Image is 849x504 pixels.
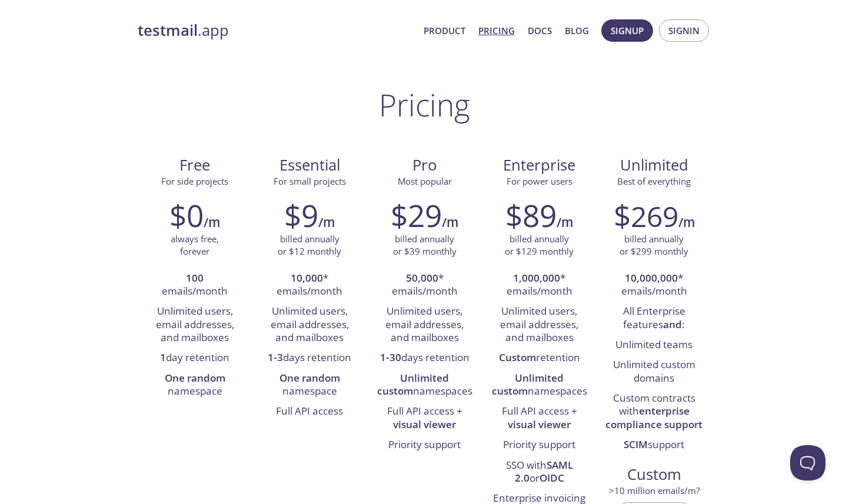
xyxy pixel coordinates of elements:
[278,233,341,258] p: billed annually or $12 monthly
[491,402,588,435] li: Full API access +
[492,371,564,398] strong: Unlimited custom
[620,155,688,175] span: Unlimited
[605,269,702,302] li: * emails/month
[499,351,536,364] strong: Custom
[491,369,588,402] li: namespaces
[186,271,204,285] strong: 100
[376,369,473,402] li: namespaces
[261,369,358,402] li: namespace
[274,175,346,187] span: For small projects
[376,269,473,302] li: * emails/month
[261,402,358,422] li: Full API access
[161,175,228,187] span: For side projects
[169,198,204,233] h2: $0
[605,404,702,430] strong: enterprise compliance support
[165,371,225,385] strong: One random
[268,351,283,364] strong: 1-3
[424,23,465,38] a: Product
[528,23,552,38] a: Docs
[291,271,323,285] strong: 10,000
[147,269,244,302] li: emails/month
[147,348,244,368] li: day retention
[565,23,589,38] a: Blog
[540,471,564,485] strong: OIDC
[262,155,358,175] span: Essential
[668,23,700,38] span: Signin
[160,351,166,364] strong: 1
[391,198,442,233] h2: $29
[620,233,688,258] p: billed annually or $299 monthly
[507,175,572,187] span: For power users
[611,23,644,38] span: Signup
[505,198,557,233] h2: $89
[376,435,473,455] li: Priority support
[478,23,515,38] a: Pricing
[508,418,571,431] strong: visual viewer
[491,435,588,455] li: Priority support
[279,371,340,385] strong: One random
[601,19,653,42] button: Signup
[491,348,588,368] li: retention
[376,402,473,435] li: Full API access +
[505,233,574,258] p: billed annually or $129 monthly
[491,155,587,175] span: Enterprise
[393,233,457,258] p: billed annually or $39 monthly
[605,435,702,455] li: support
[614,198,678,233] h2: $
[398,175,452,187] span: Most popular
[790,445,825,480] iframe: Help Scout Beacon - Open
[147,369,244,402] li: namespace
[491,302,588,348] li: Unlimited users, email addresses, and mailboxes
[261,348,358,368] li: days retention
[659,19,709,42] button: Signin
[171,233,219,258] p: always free, forever
[442,212,458,232] h6: /m
[625,271,678,285] strong: 10,000,000
[624,438,648,451] strong: SCIM
[379,87,470,122] h1: Pricing
[513,271,560,285] strong: 1,000,000
[138,20,198,41] strong: testmail
[261,269,358,302] li: * emails/month
[376,348,473,368] li: days retention
[605,389,702,435] li: Custom contracts with
[631,197,678,235] span: 269
[605,302,702,335] li: All Enterprise features :
[147,302,244,348] li: Unlimited users, email addresses, and mailboxes
[138,21,414,41] a: testmail.app
[605,355,702,389] li: Unlimited custom domains
[377,155,472,175] span: Pro
[515,458,573,485] strong: SAML 2.0
[380,351,401,364] strong: 1-30
[678,212,695,232] h6: /m
[147,155,243,175] span: Free
[204,212,220,232] h6: /m
[318,212,335,232] h6: /m
[393,418,456,431] strong: visual viewer
[491,269,588,302] li: * emails/month
[557,212,573,232] h6: /m
[377,371,450,398] strong: Unlimited custom
[606,465,702,485] span: Custom
[376,302,473,348] li: Unlimited users, email addresses, and mailboxes
[617,175,691,187] span: Best of everything
[605,335,702,355] li: Unlimited teams
[261,302,358,348] li: Unlimited users, email addresses, and mailboxes
[491,456,588,489] li: SSO with or
[663,318,682,331] strong: and
[609,485,700,496] span: > 10 million emails/m?
[284,198,318,233] h2: $9
[406,271,438,285] strong: 50,000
